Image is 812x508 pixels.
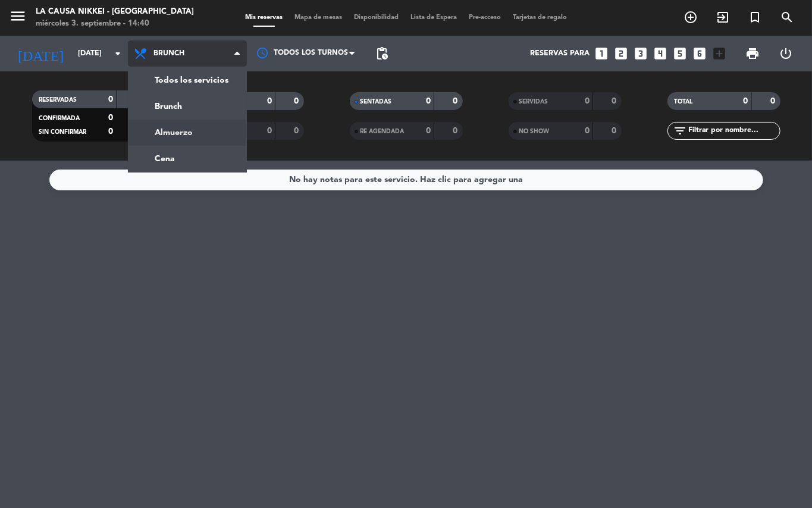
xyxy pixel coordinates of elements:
span: Reservas para [531,49,590,58]
i: looks_one [594,46,610,61]
strong: 0 [770,97,777,105]
span: Mapa de mesas [289,14,348,21]
i: [DATE] [9,40,72,67]
span: Brunch [153,49,184,58]
button: menu [9,7,27,29]
strong: 0 [108,127,113,136]
div: miércoles 3. septiembre - 14:40 [36,18,194,30]
i: add_box [712,46,728,61]
span: Mis reservas [239,14,289,21]
input: Filtrar por nombre... [688,124,780,137]
i: looks_3 [634,46,649,61]
span: Tarjetas de regalo [507,14,573,21]
span: SENTADAS [360,99,392,105]
a: Brunch [128,93,246,120]
span: NO SHOW [519,128,550,134]
i: looks_4 [653,46,669,61]
strong: 0 [426,127,431,135]
strong: 0 [612,127,619,135]
a: Cena [128,146,246,172]
a: Almuerzo [128,120,246,146]
span: RESERVADAS [39,97,77,103]
strong: 0 [585,127,590,135]
strong: 0 [294,127,301,135]
strong: 0 [267,127,272,135]
i: filter_list [673,124,688,138]
strong: 0 [585,97,590,105]
span: RE AGENDADA [360,128,405,134]
div: No hay notas para este servicio. Haz clic para agregar una [289,173,523,187]
i: add_circle_outline [684,10,698,24]
span: SIN CONFIRMAR [39,129,87,135]
strong: 0 [108,114,113,122]
strong: 0 [744,97,748,105]
span: pending_actions [375,46,389,61]
strong: 0 [267,97,272,105]
i: power_settings_new [779,46,794,61]
strong: 0 [294,97,301,105]
i: search [780,10,794,24]
span: SERVIDAS [519,99,548,105]
span: Disponibilidad [348,14,405,21]
span: print [745,46,760,61]
strong: 0 [612,97,619,105]
span: Lista de Espera [405,14,463,21]
span: Pre-acceso [463,14,507,21]
strong: 0 [108,95,113,104]
i: arrow_drop_down [111,46,125,61]
strong: 0 [426,97,431,105]
div: La Causa Nikkei - [GEOGRAPHIC_DATA] [36,6,194,18]
span: TOTAL [675,99,693,105]
i: looks_two [614,46,629,61]
strong: 0 [453,127,460,135]
div: LOG OUT [769,36,803,71]
i: exit_to_app [716,10,730,24]
i: menu [9,7,27,25]
i: turned_in_not [748,10,762,24]
i: looks_6 [692,46,708,61]
a: Todos los servicios [128,67,246,93]
strong: 0 [453,97,460,105]
i: looks_5 [673,46,688,61]
span: CONFIRMADA [39,115,80,121]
